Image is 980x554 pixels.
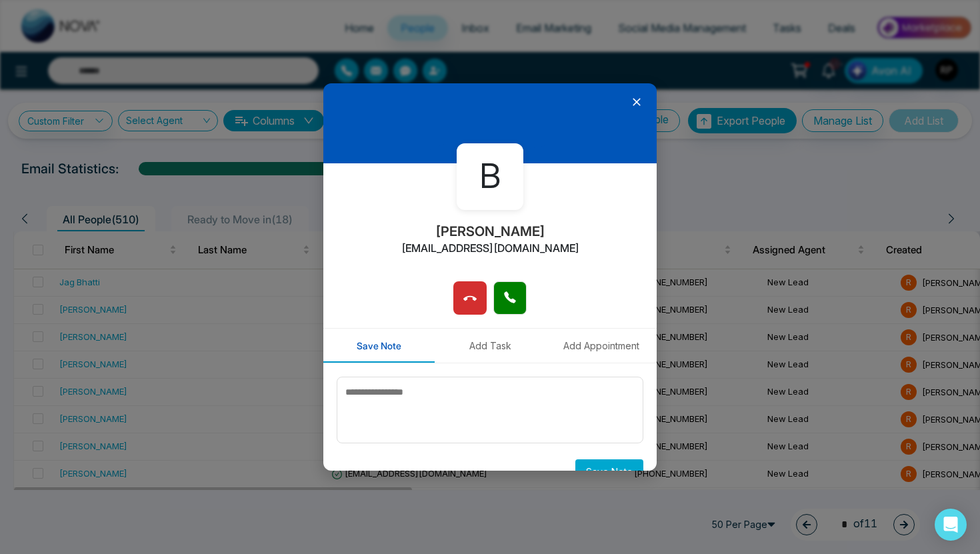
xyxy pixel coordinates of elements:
button: Save Note [575,459,643,484]
span: B [479,151,501,201]
button: Add Appointment [545,329,657,363]
button: Add Task [435,329,546,363]
h2: [EMAIL_ADDRESS][DOMAIN_NAME] [401,242,579,255]
button: Save Note [323,329,435,363]
h2: [PERSON_NAME] [435,223,545,239]
div: Open Intercom Messenger [935,509,967,541]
